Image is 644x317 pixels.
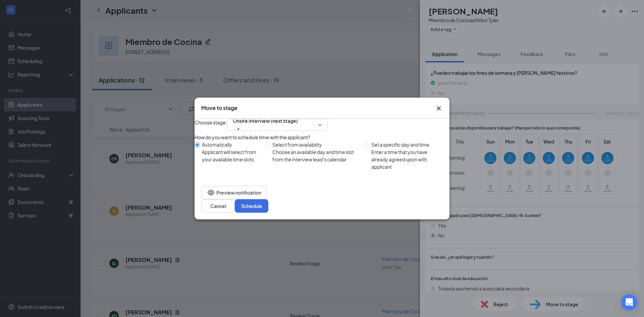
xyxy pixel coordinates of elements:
[435,104,443,112] svg: Cross
[233,116,298,126] span: Onsite Interview (next stage)
[435,104,443,112] button: Close
[233,126,241,134] svg: Checkmark
[195,134,449,141] div: How do you want to schedule time with the applicant?
[207,189,215,197] svg: Eye
[202,148,260,163] div: Applicant will select from your available time slots
[621,294,637,310] div: Open Intercom Messenger
[201,186,267,199] button: EyePreview notification
[202,141,260,148] div: Automatically
[235,199,268,213] button: Schedule
[201,199,235,213] button: Cancel
[195,119,227,131] span: Choose stage:
[201,104,237,112] h3: Move to stage
[272,148,359,163] div: Choose an available day and time slot from the interview lead’s calendar
[371,141,444,148] div: Set a specific day and time
[272,141,359,148] div: Select from availability
[371,148,444,170] div: Enter a time that you have already agreed upon with applicant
